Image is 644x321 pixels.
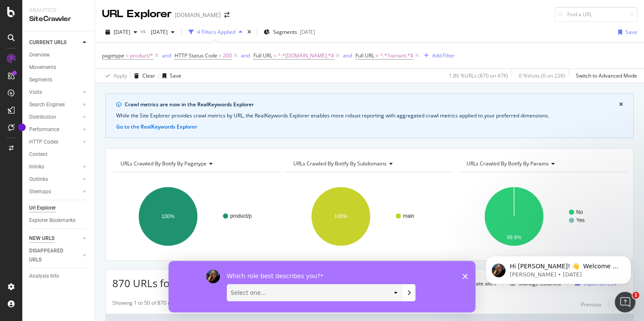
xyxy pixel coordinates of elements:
[576,72,637,79] div: Switch to Advanced Mode
[185,25,246,39] button: 4 Filters Applied
[169,261,475,312] iframe: Survey by Laura from Botify
[29,246,72,264] div: DISAPPEARED URLS
[421,51,455,61] button: Add Filter
[29,234,80,243] a: NEW URLS
[29,63,89,72] a: Movements
[147,25,178,39] button: [DATE]
[29,150,89,159] a: Content
[343,52,352,59] div: and
[29,88,42,97] div: Visits
[300,28,315,36] div: [DATE]
[159,69,181,83] button: Save
[29,125,59,134] div: Performance
[224,12,229,18] div: arrow-right-arrow-left
[112,299,184,309] div: Showing 1 to 50 of 870 entries
[29,100,65,109] div: Search Engines
[253,52,272,59] span: Full URL
[175,52,217,59] span: HTTP Status Code
[102,25,141,39] button: [DATE]
[29,175,80,184] a: Outlinks
[119,157,273,171] h4: URLs Crawled By Botify By pagetype
[162,52,171,59] div: and
[274,52,277,59] span: =
[343,51,352,60] button: and
[29,51,50,60] div: Overview
[29,162,80,171] a: Inlinks
[29,100,80,109] a: Search Engines
[555,7,637,22] input: Find a URL
[102,7,172,21] div: URL Explorer
[576,217,585,223] text: Yes
[29,216,75,225] div: Explorer Bookmarks
[432,52,455,59] div: Add Filter
[29,113,80,122] a: Distribution
[472,238,644,298] iframe: Intercom notifications message
[162,51,171,60] button: and
[170,72,181,79] div: Save
[29,138,80,147] a: HTTP Codes
[403,213,414,219] text: main
[465,157,619,171] h4: URLs Crawled By Botify By params
[293,160,387,167] span: URLs Crawled By Botify By subdomains
[29,187,51,196] div: Sitemaps
[581,299,602,309] button: Previous
[581,301,602,308] div: Previous
[449,72,508,79] div: 1.86 % URLs ( 870 on 47K )
[112,179,281,254] svg: A chart.
[632,292,639,299] span: 1
[572,69,637,83] button: Switch to Advanced Mode
[507,234,521,240] text: 99.9%
[29,38,80,47] a: CURRENT URLS
[519,72,565,79] div: 0 % Visits ( 0 on 22K )
[466,160,549,167] span: URLs Crawled By Botify By params
[114,28,130,36] span: 2025 Oct. 5th
[29,75,89,84] a: Segments
[29,138,58,147] div: HTTP Codes
[125,101,619,108] div: Crawl metrics are now in the RealKeywords Explorer
[162,213,175,219] text: 100%
[29,125,80,134] a: Performance
[102,69,127,83] button: Apply
[615,292,635,312] iframe: Intercom live chat
[230,213,252,219] text: product/p
[29,272,59,281] div: Analysis Info
[29,38,66,47] div: CURRENT URLS
[219,52,222,59] span: =
[376,52,379,59] span: ≠
[37,33,148,41] p: Message from Laura, sent 1d ago
[29,272,89,281] a: Analysis Info
[141,27,147,35] span: vs
[29,63,56,72] div: Movements
[334,213,348,219] text: 100%
[458,179,627,254] svg: A chart.
[278,50,334,62] span: ^.*[DOMAIN_NAME].*$
[175,11,221,19] div: [DOMAIN_NAME]
[116,123,197,131] button: Go to the RealKeywords Explorer
[114,72,127,79] div: Apply
[102,52,124,59] span: pagetype
[29,216,89,225] a: Explorer Bookmarks
[120,160,207,167] span: URLs Crawled By Botify By pagetype
[285,179,454,254] svg: A chart.
[29,113,56,122] div: Distribution
[197,28,235,36] div: 4 Filters Applied
[246,28,253,36] div: times
[615,25,637,39] button: Save
[131,69,155,83] button: Clear
[29,150,48,159] div: Content
[29,7,88,14] div: Analytics
[29,204,56,213] div: Url Explorer
[126,52,129,59] span: =
[29,51,89,60] a: Overview
[29,75,52,84] div: Segments
[29,14,88,24] div: SiteCrawler
[29,88,80,97] a: Visits
[29,234,54,243] div: NEW URLS
[105,93,634,138] div: info banner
